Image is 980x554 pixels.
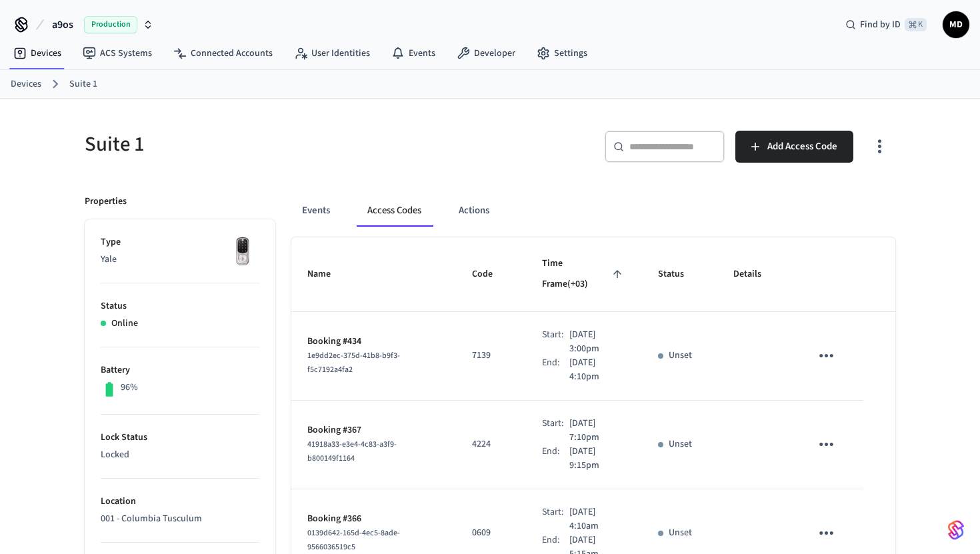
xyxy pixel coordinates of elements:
[226,235,259,269] img: Yale Assure Touchscreen Wifi Smart Lock, Satin Nickel, Front
[101,253,259,267] p: Yale
[69,77,97,91] a: Suite 1
[121,381,138,395] p: 96%
[944,13,968,37] span: MD
[658,264,701,285] span: Status
[307,512,440,526] p: Booking #366
[860,18,901,31] span: Find by ID
[307,335,440,349] p: Booking #434
[943,11,969,38] button: MD
[735,131,853,163] button: Add Access Code
[542,505,569,533] div: Start:
[357,195,432,227] button: Access Codes
[448,195,500,227] button: Actions
[835,13,937,37] div: Find by ID⌘ K
[101,235,259,249] p: Type
[669,526,692,540] p: Unset
[905,18,927,31] span: ⌘ K
[11,77,41,91] a: Devices
[84,16,137,33] span: Production
[542,445,569,473] div: End:
[569,356,626,384] p: [DATE] 4:10pm
[307,439,397,464] span: 41918a33-e3e4-4c83-a3f9-b800149f1164
[472,526,510,540] p: 0609
[111,317,138,331] p: Online
[542,328,569,356] div: Start:
[101,448,259,462] p: Locked
[569,445,626,473] p: [DATE] 9:15pm
[472,437,510,451] p: 4224
[542,253,626,295] span: Time Frame(+03)
[569,505,626,533] p: [DATE] 4:10am
[307,264,348,285] span: Name
[542,417,569,445] div: Start:
[101,431,259,445] p: Lock Status
[101,495,259,509] p: Location
[291,195,341,227] button: Events
[733,264,779,285] span: Details
[163,41,283,65] a: Connected Accounts
[85,195,127,209] p: Properties
[72,41,163,65] a: ACS Systems
[569,417,626,445] p: [DATE] 7:10pm
[446,41,526,65] a: Developer
[52,17,73,33] span: a9os
[669,349,692,363] p: Unset
[472,264,510,285] span: Code
[101,512,259,526] p: 001 - Columbia Tusculum
[472,349,510,363] p: 7139
[526,41,598,65] a: Settings
[767,138,837,155] span: Add Access Code
[3,41,72,65] a: Devices
[669,437,692,451] p: Unset
[381,41,446,65] a: Events
[307,423,440,437] p: Booking #367
[948,519,964,541] img: SeamLogoGradient.69752ec5.svg
[307,350,400,375] span: 1e9dd2ec-375d-41b8-b9f3-f5c7192a4fa2
[542,356,569,384] div: End:
[101,299,259,313] p: Status
[291,195,895,227] div: ant example
[85,131,482,158] h5: Suite 1
[307,527,400,553] span: 0139d642-165d-4ec5-8ade-9566036519c5
[283,41,381,65] a: User Identities
[569,328,626,356] p: [DATE] 3:00pm
[101,363,259,377] p: Battery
